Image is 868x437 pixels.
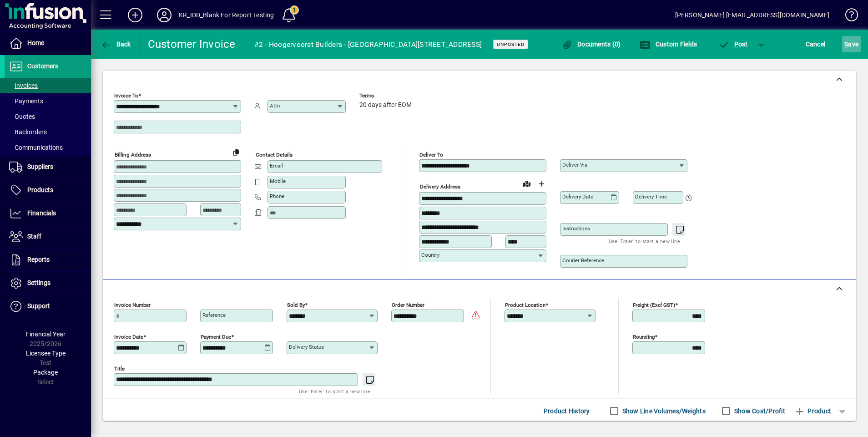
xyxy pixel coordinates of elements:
[842,36,861,52] button: Save
[150,7,179,23] button: Profile
[732,407,785,416] label: Show Cost/Profit
[27,279,50,286] span: Settings
[229,145,243,159] button: Copy to Delivery address
[33,369,58,376] span: Package
[520,176,534,191] a: View on map
[844,41,848,48] span: S
[201,334,231,340] mat-label: Payment due
[637,36,699,52] button: Custom Fields
[5,78,91,93] a: Invoices
[27,163,53,170] span: Suppliers
[714,36,752,52] button: Post
[540,403,594,419] button: Product History
[98,36,133,52] button: Back
[544,404,590,418] span: Product History
[270,163,283,169] mat-label: Email
[270,102,280,109] mat-label: Attn
[5,295,91,318] a: Support
[114,302,151,308] mat-label: Invoice number
[5,179,91,202] a: Products
[633,302,675,308] mat-label: Freight (excl GST)
[790,403,836,419] button: Product
[505,302,545,308] mat-label: Product location
[26,330,66,338] span: Financial Year
[5,93,91,109] a: Payments
[9,97,43,105] span: Payments
[27,39,44,46] span: Home
[9,128,47,136] span: Backorders
[609,236,680,246] mat-hint: Use 'Enter' to start a new line
[359,93,414,99] span: Terms
[9,82,38,89] span: Invoices
[562,162,587,168] mat-label: Deliver via
[114,92,138,99] mat-label: Invoice To
[633,334,655,340] mat-label: Rounding
[289,344,324,350] mat-label: Delivery status
[91,36,141,52] app-page-header-button: Back
[27,233,41,240] span: Staff
[27,186,53,193] span: Products
[5,124,91,140] a: Backorders
[392,302,424,308] mat-label: Order number
[5,202,91,225] a: Financials
[675,8,829,22] div: [PERSON_NAME] [EMAIL_ADDRESS][DOMAIN_NAME]
[562,193,593,200] mat-label: Delivery date
[421,252,439,258] mat-label: Country
[560,36,623,52] button: Documents (0)
[5,140,91,155] a: Communications
[27,209,56,217] span: Financials
[9,144,63,151] span: Communications
[635,193,667,200] mat-label: Delivery time
[114,334,143,340] mat-label: Invoice date
[5,156,91,178] a: Suppliers
[114,366,125,372] mat-label: Title
[121,7,150,23] button: Add
[419,152,443,158] mat-label: Deliver To
[734,41,738,48] span: P
[838,2,857,31] a: Knowledge Base
[5,109,91,124] a: Quotes
[299,386,370,396] mat-hint: Use 'Enter' to start a new line
[9,113,35,120] span: Quotes
[621,407,706,416] label: Show Line Volumes/Weights
[5,272,91,295] a: Settings
[5,32,91,55] a: Home
[718,41,748,48] span: ost
[359,102,412,109] span: 20 days after EOM
[534,177,549,191] button: Choose address
[844,37,858,51] span: ave
[148,37,236,51] div: Customer Invoice
[562,225,590,232] mat-label: Instructions
[27,302,50,310] span: Support
[26,350,66,357] span: Licensee Type
[27,256,50,263] span: Reports
[270,193,284,199] mat-label: Phone
[254,37,482,52] div: #2 - Hoogervoorst Builders - [GEOGRAPHIC_DATA][STREET_ADDRESS]
[5,225,91,248] a: Staff
[640,41,697,48] span: Custom Fields
[287,302,305,308] mat-label: Sold by
[27,62,58,70] span: Customers
[5,249,91,271] a: Reports
[803,36,828,52] button: Cancel
[270,178,286,184] mat-label: Mobile
[562,257,604,264] mat-label: Courier Reference
[179,8,274,22] div: KR_IDD_Blank For Report Testing
[794,404,831,418] span: Product
[202,312,226,318] mat-label: Reference
[497,41,525,47] span: Unposted
[562,41,621,48] span: Documents (0)
[101,41,131,48] span: Back
[806,37,826,51] span: Cancel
